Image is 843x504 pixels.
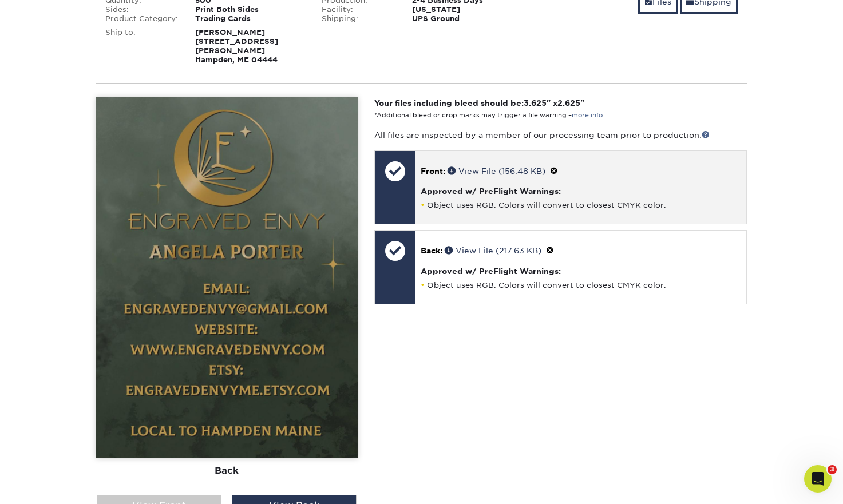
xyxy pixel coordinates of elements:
[524,98,547,108] span: 3.625
[421,267,741,276] h4: Approved w/ PreFlight Warnings:
[187,14,313,23] div: Trading Cards
[421,166,445,176] span: Front:
[313,5,403,14] div: Facility:
[828,465,837,474] span: 3
[313,14,403,23] div: Shipping:
[374,129,747,141] p: All files are inspected by a member of our processing team prior to production.
[97,14,187,23] div: Product Category:
[97,28,187,65] div: Ship to:
[421,280,741,290] li: Object uses RGB. Colors will convert to closest CMYK color.
[374,98,584,108] strong: Your files including bleed should be: " x "
[572,112,603,119] a: more info
[557,98,580,108] span: 2.625
[195,28,278,64] strong: [PERSON_NAME] [STREET_ADDRESS][PERSON_NAME] Hampden, ME 04444
[97,5,187,14] div: Sides:
[804,465,832,493] iframe: Intercom live chat
[421,200,741,210] li: Object uses RGB. Colors will convert to closest CMYK color.
[448,166,545,176] a: View File (156.48 KB)
[445,246,541,255] a: View File (217.63 KB)
[374,112,603,119] small: *Additional bleed or crop marks may trigger a file warning –
[403,14,530,23] div: UPS Ground
[421,186,741,196] h4: Approved w/ PreFlight Warnings:
[187,5,313,14] div: Print Both Sides
[96,458,358,483] div: Back
[421,246,442,255] span: Back:
[403,5,530,14] div: [US_STATE]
